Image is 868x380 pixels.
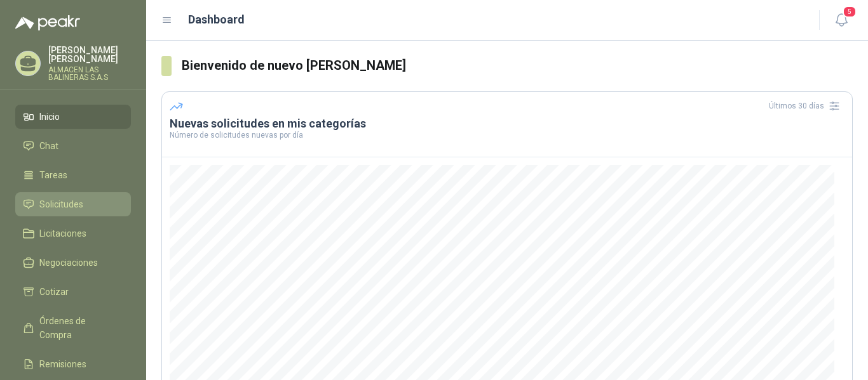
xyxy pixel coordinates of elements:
[39,197,83,211] span: Solicitudes
[39,226,86,240] span: Licitaciones
[39,139,58,153] span: Chat
[188,11,245,29] h1: Dashboard
[15,352,131,376] a: Remisiones
[15,105,131,129] a: Inicio
[170,131,844,139] p: Número de solicitudes nuevas por día
[39,110,60,124] span: Inicio
[48,46,131,63] p: [PERSON_NAME] [PERSON_NAME]
[15,163,131,187] a: Tareas
[170,116,844,131] h3: Nuevas solicitudes en mis categorías
[15,134,131,158] a: Chat
[15,192,131,216] a: Solicitudes
[182,56,853,75] h3: Bienvenido de nuevo [PERSON_NAME]
[48,66,131,81] p: ALMACEN LAS BALINERAS S.A.S
[15,309,131,347] a: Órdenes de Compra
[15,221,131,246] a: Licitaciones
[39,357,86,371] span: Remisiones
[830,9,853,32] button: 5
[39,285,69,299] span: Cotizar
[843,6,857,18] span: 5
[15,15,80,30] img: Logo peakr
[39,256,98,270] span: Negociaciones
[769,96,844,116] div: Últimos 30 días
[39,168,67,182] span: Tareas
[15,280,131,304] a: Cotizar
[39,314,119,342] span: Órdenes de Compra
[15,251,131,275] a: Negociaciones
